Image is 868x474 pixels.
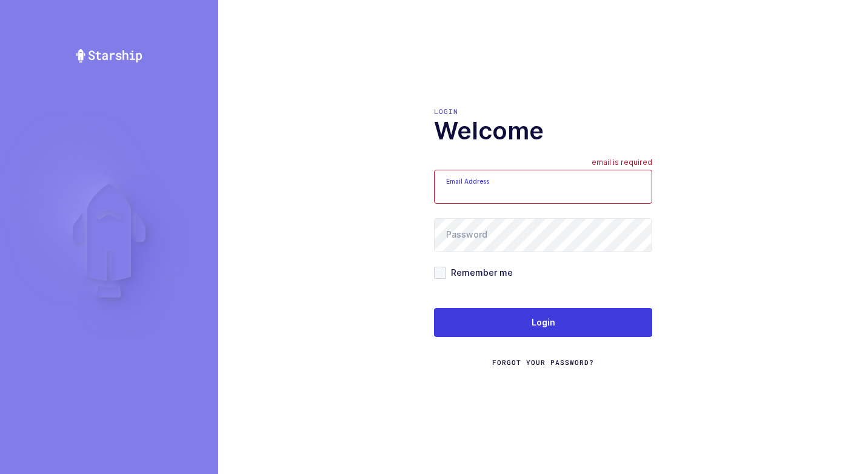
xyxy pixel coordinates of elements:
h1: Welcome [434,116,652,145]
button: Login [434,308,652,337]
div: Login [434,107,652,116]
input: Email Address [434,170,652,204]
input: Password [434,218,652,252]
span: Remember me [446,267,513,278]
a: Forgot Your Password? [492,358,594,367]
span: Login [532,316,555,329]
img: Starship [75,48,143,63]
div: email is required [592,158,652,170]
